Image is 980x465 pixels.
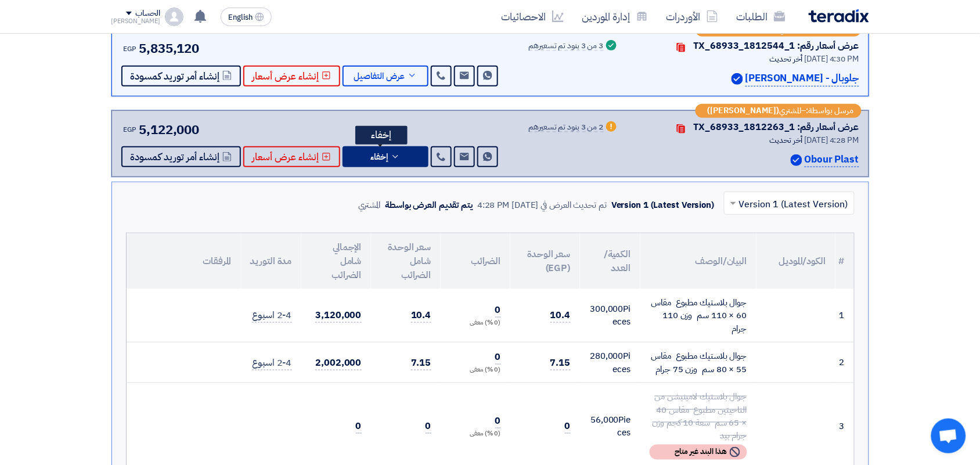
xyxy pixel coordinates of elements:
b: ([PERSON_NAME]) [708,107,780,115]
span: 300,000 [590,302,623,315]
button: إنشاء عرض أسعار [243,146,340,167]
p: جلوبال - [PERSON_NAME] [745,71,859,86]
span: 5,122,000 [139,120,199,139]
div: يتم تقديم العرض بواسطة [385,199,473,212]
div: [PERSON_NAME] [111,18,161,24]
button: إنشاء أمر توريد كمسودة [121,66,241,86]
a: الأوردرات [657,3,727,30]
th: الكود/الموديل [756,233,835,289]
div: – [696,104,862,118]
th: الضرائب [441,233,510,289]
div: تم تحديث العرض في [DATE] 4:28 PM [477,199,607,212]
div: المشتري [358,199,381,212]
td: 1 [835,289,854,343]
div: عرض أسعار رقم: TX_68933_1812263_1 [694,120,859,134]
span: 10.4 [550,308,571,323]
button: English [221,8,272,26]
div: (0 %) معفى [450,429,501,439]
th: سعر الوحدة شامل الضرائب [371,233,441,289]
span: مرسل بواسطة: [806,107,854,115]
span: 10.4 [411,308,431,323]
span: English [228,13,253,21]
span: [DATE] 4:28 PM [805,134,859,146]
div: (0 %) معفى [450,318,501,328]
span: هذا البند غير متاح [675,448,727,456]
th: المرفقات [127,233,241,289]
span: 5,835,120 [139,39,199,58]
th: الكمية/العدد [580,233,640,289]
span: 0 [495,350,501,365]
span: 0 [495,414,501,428]
span: 2-4 اسبوع [252,308,291,323]
span: إنشاء عرض أسعار [253,153,319,161]
td: Pieces [580,289,640,343]
button: إنشاء عرض أسعار [243,66,340,86]
button: إخفاء [343,146,428,167]
img: Verified Account [732,73,743,85]
span: 2,002,000 [315,356,361,370]
a: الاحصائيات [492,3,573,30]
p: Obour Plast [805,152,859,168]
span: المشتري [780,107,802,115]
div: (0 %) معفى [450,365,501,375]
th: # [835,233,854,289]
span: 0 [356,419,362,434]
span: المشتري [780,26,802,34]
th: البيان/الوصف [640,233,756,289]
img: Teradix logo [809,9,869,23]
div: جوال بلاستيك مطبوع مقاس 60 × 110 سم وزن 110 جرام [650,296,747,336]
span: إخفاء [371,153,388,161]
span: 7.15 [550,356,571,370]
div: 2 من 3 بنود تم تسعيرهم [529,123,604,132]
span: إنشاء عرض أسعار [253,72,319,81]
span: 0 [565,419,571,434]
img: Verified Account [791,154,802,166]
div: Open chat [931,419,966,453]
span: 3,120,000 [315,308,361,323]
div: إخفاء [355,126,408,145]
td: 2 [835,343,854,383]
span: أخر تحديث [770,53,803,65]
span: 56,000 [590,413,618,426]
span: EGP [124,124,137,135]
span: [DATE] 4:30 PM [805,53,859,65]
th: مدة التوريد [241,233,301,289]
span: 2-4 اسبوع [252,356,291,370]
button: إنشاء أمر توريد كمسودة [121,146,241,167]
span: إنشاء أمر توريد كمسودة [131,72,220,81]
img: profile_test.png [165,8,183,26]
span: أخر تحديث [770,134,803,146]
button: عرض التفاصيل [343,66,428,86]
th: الإجمالي شامل الضرائب [301,233,371,289]
div: جوال بلاستيك لامينيشن من الناحيتين مطبوع مقاس 40 × 65 سم سعة 10 كجم وزن جرام بيد [650,390,747,442]
div: الحساب [135,9,160,19]
a: الطلبات [727,3,795,30]
div: Version 1 (Latest Version) [611,199,714,212]
span: 280,000 [590,349,623,362]
span: مرسل بواسطة: [806,26,854,34]
span: إنشاء أمر توريد كمسودة [131,153,220,161]
span: عرض التفاصيل [354,72,405,81]
th: سعر الوحدة (EGP) [510,233,580,289]
span: EGP [124,44,137,54]
div: عرض أسعار رقم: TX_68933_1812544_1 [694,39,859,53]
b: ([PERSON_NAME]) [708,26,780,34]
div: 3 من 3 بنود تم تسعيرهم [529,42,604,51]
td: Pieces [580,343,640,383]
div: جوال بلاستيك مطبوع مقاس 55 × 80 سم وزن 75 جرام [650,349,747,376]
span: 7.15 [411,356,431,370]
span: 0 [426,419,431,434]
a: إدارة الموردين [573,3,657,30]
span: 0 [495,303,501,318]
